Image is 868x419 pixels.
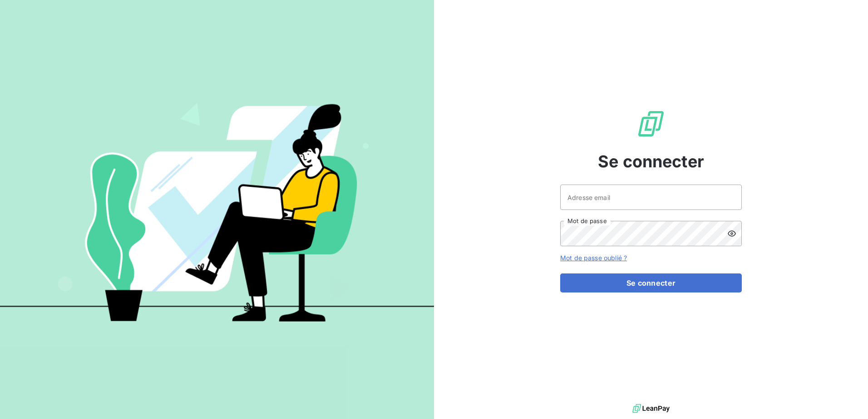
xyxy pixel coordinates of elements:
[560,185,742,210] input: placeholder
[598,149,704,174] span: Se connecter
[560,273,742,292] button: Se connecter
[560,254,627,262] a: Mot de passe oublié ?
[636,109,666,138] img: Logo LeanPay
[632,402,670,415] img: logo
